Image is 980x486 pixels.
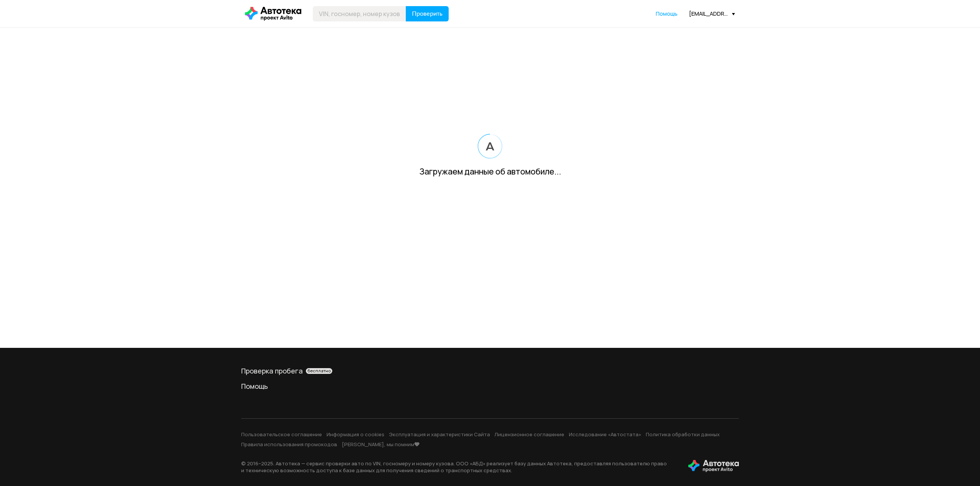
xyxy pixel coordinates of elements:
span: бесплатно [307,368,331,373]
a: Проверка пробегабесплатно [241,366,739,375]
span: Помощь [656,10,678,17]
a: [PERSON_NAME], мы помним [342,441,420,448]
a: Политика обработки данных [646,431,720,438]
a: Исследование «Автостата» [569,431,641,438]
div: [EMAIL_ADDRESS][DOMAIN_NAME] [689,10,735,17]
a: Информация о cookies [327,431,384,438]
input: VIN, госномер, номер кузова [313,6,406,21]
span: Проверить [412,11,443,17]
div: Загружаем данные об автомобиле... [419,166,561,177]
button: Проверить [406,6,449,21]
a: Пользовательское соглашение [241,431,322,438]
p: © 2016– 2025 . Автотека — сервис проверки авто по VIN, госномеру и номеру кузова. ООО «АБД» реали... [241,460,676,474]
a: Помощь [241,382,739,391]
div: Проверка пробега [241,366,739,375]
img: tWS6KzJlK1XUpy65r7uaHVIs4JI6Dha8Nraz9T2hA03BhoCc4MtbvZCxBLwJIh+mQSIAkLBJpqMoKVdP8sONaFJLCz6I0+pu7... [688,460,739,472]
a: Эксплуатация и характеристики Сайта [389,431,490,438]
a: Лицензионное соглашение [495,431,564,438]
a: Правила использования промокодов [241,441,337,448]
a: Помощь [656,10,678,18]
